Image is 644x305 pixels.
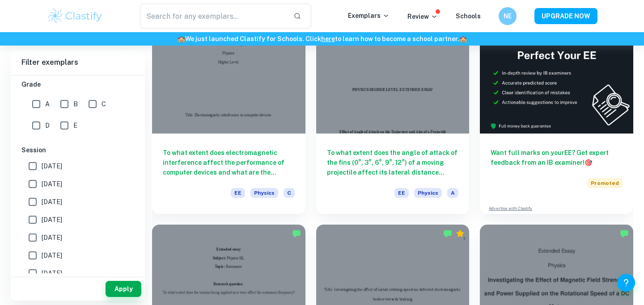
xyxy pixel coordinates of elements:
[617,274,635,292] button: Help and Feedback
[21,145,134,155] h6: Session
[407,12,438,21] p: Review
[102,99,106,109] span: C
[456,13,481,20] a: Schools
[21,79,134,89] h6: Grade
[47,7,103,25] img: Clastify logo
[45,99,50,109] span: A
[45,121,50,130] span: D
[42,251,62,260] span: [DATE]
[447,188,458,198] span: A
[491,148,623,167] h6: Want full marks on your EE ? Get expert feedback from an IB examiner!
[585,159,592,166] span: 🎯
[250,188,278,198] span: Physics
[499,7,517,25] button: NE
[163,148,295,177] h6: To what extent does electromagnetic interference affect the performance of computer devices and w...
[2,34,642,44] h6: We just launched Clastify for Schools. Click to learn how to become a school partner.
[42,179,62,189] span: [DATE]
[73,99,78,109] span: B
[106,281,141,297] button: Apply
[394,188,409,198] span: EE
[231,188,245,198] span: EE
[321,35,335,42] a: here
[489,205,532,212] a: Advertise with Clastify
[42,233,62,242] span: [DATE]
[292,229,301,238] img: Marked
[327,148,459,177] h6: To what extent does the angle of attack of the fins (0°, 3°, 6°, 9°, 12°) of a moving projectile ...
[11,50,145,75] h6: Filter exemplars
[587,178,623,188] span: Promoted
[456,229,465,238] div: Premium
[414,188,442,198] span: Physics
[348,11,390,21] p: Exemplars
[503,11,513,21] h6: NE
[443,229,452,238] img: Marked
[42,268,62,278] span: [DATE]
[316,19,470,214] a: To what extent does the angle of attack of the fins (0°, 3°, 6°, 9°, 12°) of a moving projectile ...
[42,197,62,207] span: [DATE]
[284,188,295,198] span: C
[459,35,467,42] span: 🏫
[480,19,633,214] a: Want full marks on yourEE? Get expert feedback from an IB examiner!PromotedAdvertise with Clastify
[480,19,633,134] img: Thumbnail
[42,215,62,225] span: [DATE]
[73,121,77,130] span: E
[620,229,629,238] img: Marked
[534,8,597,24] button: UPGRADE NOW
[42,161,62,171] span: [DATE]
[178,35,185,42] span: 🏫
[140,4,286,29] input: Search for any exemplars...
[152,19,305,214] a: To what extent does electromagnetic interference affect the performance of computer devices and w...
